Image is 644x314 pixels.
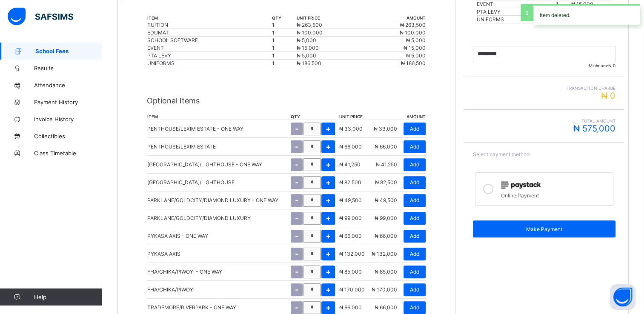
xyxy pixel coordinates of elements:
td: 1 [272,44,296,52]
td: 1 [272,60,296,67]
span: ₦ 186,500 [401,60,426,66]
span: ₦ 49,500 [375,197,397,203]
p: PENTHOUSE/LEXIM ESTATE - ONE WAY [147,126,243,132]
span: ₦ 33,000 [374,126,397,132]
td: 1 [272,29,296,37]
span: Add [410,161,419,168]
th: item [147,114,290,120]
span: Make Payment [479,226,609,232]
span: + [326,124,331,133]
th: qty [290,114,339,120]
span: Attendance [34,82,102,88]
span: - [295,160,298,169]
span: Total Amount [473,118,615,123]
span: + [326,142,331,151]
span: ₦ 66,000 [339,233,362,239]
span: ₦ 263,500 [400,22,426,28]
div: Online Payment [501,190,609,199]
span: ₦ 132,000 [339,251,365,257]
th: unit price [296,15,361,21]
span: ₦ 66,000 [375,143,397,150]
span: Add [410,286,419,293]
td: 1 [272,37,296,44]
span: Minimum: [473,63,615,68]
span: ₦ 0 [601,91,615,101]
span: Help [34,294,102,300]
span: Add [410,215,419,221]
span: - [295,249,298,258]
span: ₦ 85,000 [375,268,397,275]
span: ₦ 99,000 [339,215,362,221]
p: PARKLANE/GOLDCITY/DIAMOND LUXURY - ONE WAY [147,197,278,203]
span: - [295,142,298,151]
div: EDUMAT [147,29,271,36]
span: Add [410,197,419,203]
th: qty [272,15,296,21]
span: ₦ 15,000 [404,45,426,51]
span: ₦ 41,250 [376,161,397,168]
span: Add [410,126,419,132]
span: ₦ 263,500 [297,22,322,28]
span: Invoice History [34,116,102,123]
span: + [326,249,331,258]
span: ₦ 15,000 [297,45,319,51]
span: Add [410,251,419,257]
p: PARKLANE/GOLDCITY/DIAMOND LUXURY [147,215,251,221]
td: 1 [272,21,296,29]
span: Transaction charge [473,86,615,91]
span: + [326,160,331,169]
span: Add [410,233,419,239]
span: Add [410,179,419,186]
span: Select payment method [473,151,530,157]
th: unit price [339,114,367,120]
span: + [326,214,331,223]
span: ₦ 100,000 [400,29,426,36]
p: FHA/CHIKA/PIWOYI [147,286,195,293]
span: ₦ 85,000 [339,268,362,275]
span: - [295,285,298,294]
span: Payment History [34,99,102,106]
span: ₦ 170,000 [339,286,365,293]
img: safsims [8,8,73,26]
span: ₦ 5,000 [297,37,316,43]
span: + [326,231,331,240]
p: TRADEMORE/RIVERPARK - ONE WAY [147,304,236,311]
th: amount [367,114,426,120]
span: ₦ 66,000 [339,304,362,311]
span: - [295,124,298,133]
span: + [326,196,331,205]
p: PYKASA AXIS - ONE WAY [147,233,208,239]
span: + [326,178,331,187]
span: - [295,267,298,276]
p: [GEOGRAPHIC_DATA]/LIGHTHOUSE - ONE WAY [147,161,262,168]
button: Open asap [610,284,635,310]
p: Optional Items [147,96,426,105]
p: [GEOGRAPHIC_DATA]/LIGHTHOUSE [147,179,235,186]
span: - [295,196,298,205]
p: FHA/CHIKA/PIWOYI - ONE WAY [147,268,222,275]
span: + [326,303,331,312]
td: 1 [272,52,296,60]
span: Collectibles [34,133,102,140]
span: ₦ 49,500 [339,197,362,203]
th: amount [361,15,426,21]
span: Add [410,143,419,150]
span: ₦ 66,000 [375,304,397,311]
span: ₦ 170,000 [372,286,397,293]
span: ₦ 100,000 [297,29,323,36]
span: Add [410,268,419,275]
span: ₦ 0 [608,63,615,68]
span: - [295,178,298,187]
span: ₦ 99,000 [375,215,397,221]
td: UNIFORMS [476,16,555,23]
div: EVENT [147,45,271,51]
td: PTA LEVY [476,8,555,16]
span: - [295,303,298,312]
p: PENTHOUSE/LEXIM ESTATE [147,143,216,150]
span: - [295,231,298,240]
span: ₦ 186,500 [297,60,321,66]
span: ₦ 82,500 [375,179,397,186]
span: + [326,267,331,276]
td: EVENT [476,0,555,8]
p: PYKASA AXIS [147,251,180,257]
